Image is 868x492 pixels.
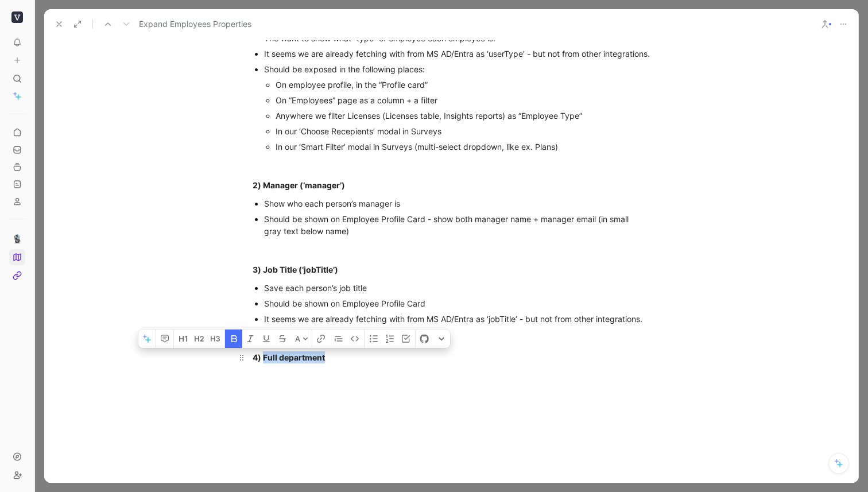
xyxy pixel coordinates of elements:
span: Expand Employees Properties [139,17,251,31]
div: 🎙️ [9,219,25,284]
div: On employee profile, in the “Profile card” [276,79,650,91]
strong: 4) Full department [253,352,325,362]
div: In our ‘Smart Filter’ modal in Surveys (multi-select dropdown, like ex. Plans) [276,141,650,153]
strong: 3) Job Title (‘jobTitle’) [253,265,338,274]
div: It seems we are already fetching with from MS AD/Entra as ‘jobTitle’ - but not from other integra... [264,313,650,325]
div: In our ‘Choose Recepients’ modal in Surveys [276,125,650,137]
div: It seems we are already fetching with from MS AD/Entra as ‘userType’ - but not from other integra... [264,48,650,60]
div: Show who each person’s manager is [264,197,650,210]
div: On “Employees” page as a column + a filter [276,94,650,106]
div: Should be exposed in the following places: [264,63,650,75]
strong: 2) Manager (‘manager’) [253,180,345,190]
a: 🎙️ [9,231,25,247]
button: Viio [9,9,25,25]
div: Anywhere we filter Licenses (Licenses table, Insights reports) as “Employee Type” [276,110,650,122]
div: Should be shown on Employee Profile Card - show both manager name + manager email (in small gray ... [264,213,650,237]
img: Viio [11,11,23,23]
img: 🎙️ [13,234,22,243]
div: Should be shown on Employee Profile Card [264,297,650,309]
div: Save each person’s job title [264,282,650,294]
